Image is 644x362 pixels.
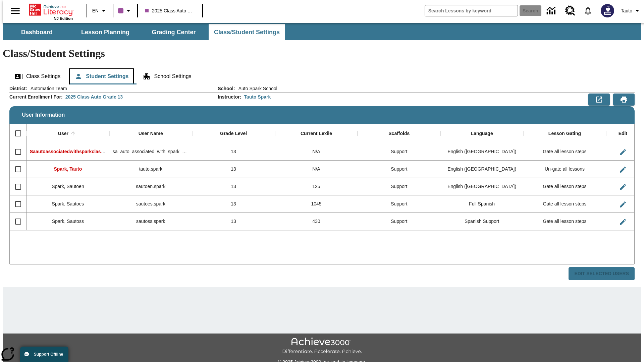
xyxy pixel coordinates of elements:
button: Edit User [616,145,630,159]
div: Edit [619,131,627,137]
div: sa_auto_associated_with_spark_classes [109,143,192,161]
h2: District : [9,86,27,92]
span: Spark, Tauto [54,166,82,172]
button: Print Preview [613,94,635,106]
div: N/A [275,161,358,178]
span: Spark, Sautoss [52,219,84,224]
div: English (US) [440,178,523,195]
a: Resource Center, Will open in new tab [561,2,579,20]
button: Dashboard [3,24,70,40]
a: Home [29,3,73,16]
div: Support [358,178,440,195]
span: Support Offline [34,352,63,357]
div: Spanish Support [440,213,523,230]
button: Select a new avatar [597,2,618,19]
button: Edit User [616,198,630,211]
span: Lesson Planning [81,28,129,36]
div: Tauto Spark [244,94,271,100]
span: Automation Team [27,85,67,92]
button: Language: EN, Select a language [89,5,111,17]
span: Spark, Sautoes [52,201,84,206]
div: 1045 [275,195,358,213]
div: 13 [192,178,275,195]
div: Gate all lesson steps [523,213,606,230]
div: Language [471,131,493,137]
div: 13 [192,161,275,178]
h1: Class/Student Settings [3,47,641,60]
span: Tauto [621,7,632,14]
div: Class/Student Settings [9,68,635,84]
div: Scaffolds [388,131,410,137]
div: Gate all lesson steps [523,178,606,195]
div: Current Lexile [301,131,332,137]
button: Class color is purple. Change class color [115,5,135,17]
div: Full Spanish [440,195,523,213]
button: Edit User [616,180,630,194]
button: Profile/Settings [618,5,644,17]
span: EN [92,7,99,14]
div: tauto.spark [109,161,192,178]
a: Notifications [579,2,597,19]
div: User [58,131,68,137]
button: Class Settings [9,68,66,84]
button: Grading Center [140,24,207,40]
img: Achieve3000 Differentiate Accelerate Achieve [282,338,362,355]
button: Student Settings [69,68,134,84]
h2: Instructor : [218,94,241,100]
div: sautoes.spark [109,195,192,213]
div: User Name [139,131,163,137]
div: Lesson Gating [548,131,581,137]
span: NJ Edition [54,16,73,20]
span: Saautoassociatedwithsparkclass, Saautoassociatedwithsparkclass [30,149,180,154]
button: Open side menu [5,1,25,21]
div: Un-gate all lessons [523,161,606,178]
div: 13 [192,143,275,161]
div: Support [358,161,440,178]
button: Export to CSV [588,94,610,106]
div: sautoss.spark [109,213,192,230]
div: Support [358,143,440,161]
div: 2025 Class Auto Grade 13 [65,94,123,100]
div: Gate all lesson steps [523,195,606,213]
span: Dashboard [21,28,53,36]
button: Class/Student Settings [209,24,285,40]
div: 13 [192,195,275,213]
div: sautoen.spark [109,178,192,195]
a: Data Center [543,2,561,20]
span: Grading Center [152,28,196,36]
div: SubNavbar [3,23,641,40]
div: Support [358,213,440,230]
span: Auto Spark School [235,85,277,92]
div: Gate all lesson steps [523,143,606,161]
h2: School : [218,86,235,92]
div: English (US) [440,143,523,161]
div: User Information [9,85,635,281]
button: Edit User [616,215,630,229]
span: Spark, Sautoen [52,184,84,189]
div: 13 [192,213,275,230]
button: School Settings [137,68,197,84]
img: Avatar [601,4,614,17]
div: Grade Level [220,131,247,137]
span: 2025 Class Auto Grade 13 [145,7,195,14]
div: English (US) [440,161,523,178]
button: Support Offline [20,347,68,362]
button: Lesson Planning [72,24,139,40]
span: Class/Student Settings [214,28,280,36]
div: 125 [275,178,358,195]
button: Edit User [616,163,630,176]
span: User Information [22,112,65,118]
div: Support [358,195,440,213]
input: search field [425,5,518,16]
div: 430 [275,213,358,230]
div: SubNavbar [3,24,286,40]
h2: Current Enrollment For : [9,94,63,100]
div: N/A [275,143,358,161]
div: Home [29,2,73,20]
